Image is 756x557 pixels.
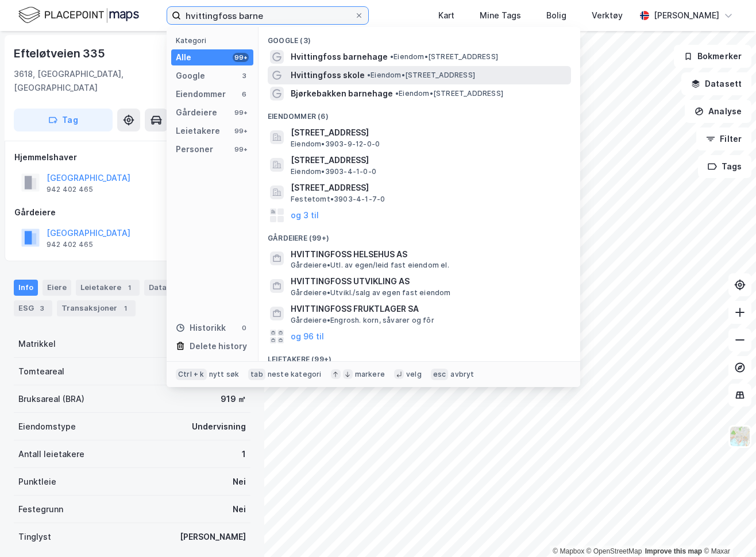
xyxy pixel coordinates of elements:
[406,370,422,379] div: velg
[587,547,642,555] a: OpenStreetMap
[233,475,246,489] div: Nei
[14,150,250,164] div: Hjemmelshaver
[291,181,566,195] span: [STREET_ADDRESS]
[592,9,623,22] div: Verktøy
[124,282,135,293] div: 1
[259,225,580,245] div: Gårdeiere (99+)
[248,369,265,380] div: tab
[367,71,475,80] span: Eiendom • [STREET_ADDRESS]
[176,69,205,83] div: Google
[699,502,756,557] iframe: Chat Widget
[221,392,246,406] div: 919 ㎡
[18,420,76,434] div: Eiendomstype
[14,109,113,131] button: Tag
[259,27,580,48] div: Google (3)
[76,280,140,296] div: Leietakere
[291,302,566,316] span: HVITTINGFOSS FRUKTLAGER SA
[699,502,756,557] div: Kontrollprogram for chat
[14,206,250,219] div: Gårdeiere
[176,36,253,45] div: Kategori
[18,530,51,544] div: Tinglyst
[291,87,393,100] span: Bjørkebakken barnehage
[645,547,702,555] a: Improve this map
[14,67,187,95] div: 3618, [GEOGRAPHIC_DATA], [GEOGRAPHIC_DATA]
[450,370,474,379] div: avbryt
[431,369,449,380] div: esc
[233,502,246,516] div: Nei
[729,426,751,447] img: Z
[190,339,247,353] div: Delete history
[654,9,719,22] div: [PERSON_NAME]
[696,127,751,150] button: Filter
[480,9,521,22] div: Mine Tags
[176,124,220,138] div: Leietakere
[390,52,498,61] span: Eiendom • [STREET_ADDRESS]
[176,87,226,101] div: Eiendommer
[291,247,566,261] span: HVITTINGFOSS HELSEHUS AS
[18,392,84,406] div: Bruksareal (BRA)
[242,447,246,461] div: 1
[18,475,56,489] div: Punktleie
[291,316,434,325] span: Gårdeiere • Engrosh. korn, såvarer og fôr
[698,155,751,178] button: Tags
[355,370,385,379] div: markere
[291,208,319,222] button: og 3 til
[144,280,187,296] div: Datasett
[291,274,566,288] span: HVITTINGFOSS UTVIKLING AS
[14,280,38,296] div: Info
[259,103,580,123] div: Eiendommer (6)
[176,51,191,64] div: Alle
[240,71,249,80] div: 3
[390,52,394,61] span: •
[14,44,107,63] div: Efteløtveien 335
[259,346,580,366] div: Leietakere (99+)
[291,167,376,176] span: Eiendom • 3903-4-1-0-0
[291,288,451,297] span: Gårdeiere • Utvikl./salg av egen fast eiendom
[18,447,84,461] div: Antall leietakere
[291,153,566,167] span: [STREET_ADDRESS]
[176,106,217,119] div: Gårdeiere
[240,90,249,99] div: 6
[47,240,93,249] div: 942 402 465
[685,100,751,123] button: Analyse
[291,140,380,149] span: Eiendom • 3903-9-12-0-0
[209,370,240,379] div: nytt søk
[43,280,71,296] div: Eiere
[233,145,249,154] div: 99+
[240,323,249,332] div: 0
[47,185,93,194] div: 942 402 465
[291,195,385,204] span: Festetomt • 3903-4-1-7-0
[395,89,503,98] span: Eiendom • [STREET_ADDRESS]
[233,108,249,117] div: 99+
[553,547,584,555] a: Mapbox
[14,300,52,316] div: ESG
[192,420,246,434] div: Undervisning
[176,321,226,335] div: Historikk
[546,9,566,22] div: Bolig
[176,369,207,380] div: Ctrl + k
[233,126,249,136] div: 99+
[367,71,371,79] span: •
[291,126,566,140] span: [STREET_ADDRESS]
[268,370,322,379] div: neste kategori
[18,365,64,378] div: Tomteareal
[291,261,449,270] span: Gårdeiere • Utl. av egen/leid fast eiendom el.
[180,530,246,544] div: [PERSON_NAME]
[291,330,324,343] button: og 96 til
[18,502,63,516] div: Festegrunn
[119,303,131,314] div: 1
[176,142,213,156] div: Personer
[36,303,48,314] div: 3
[438,9,454,22] div: Kart
[291,50,388,64] span: Hvittingfoss barnehage
[18,337,56,351] div: Matrikkel
[181,7,354,24] input: Søk på adresse, matrikkel, gårdeiere, leietakere eller personer
[681,72,751,95] button: Datasett
[18,5,139,25] img: logo.f888ab2527a4732fd821a326f86c7f29.svg
[395,89,399,98] span: •
[291,68,365,82] span: Hvittingfoss skole
[57,300,136,316] div: Transaksjoner
[233,53,249,62] div: 99+
[674,45,751,68] button: Bokmerker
